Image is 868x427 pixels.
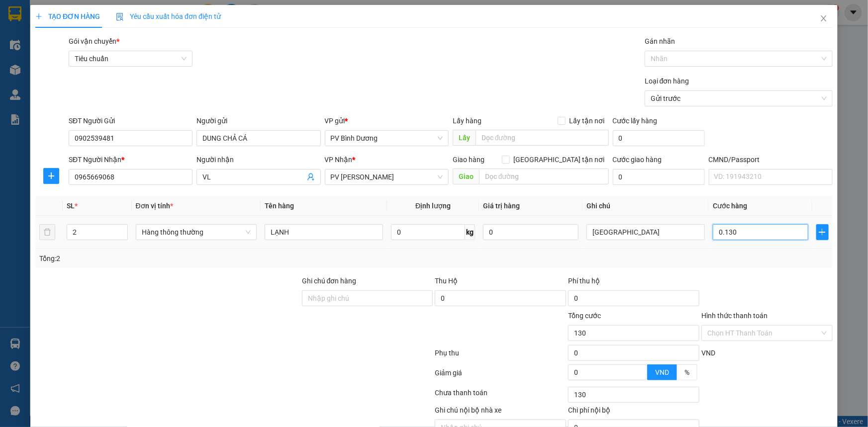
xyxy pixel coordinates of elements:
span: Hàng thông thường [142,225,251,240]
input: Ghi Chú [586,224,705,240]
span: Giá trị hàng [483,202,520,210]
div: CMND/Passport [709,154,833,165]
div: Giảm giá [434,367,568,385]
span: plus [817,228,828,236]
span: Tiêu chuẩn [75,51,187,66]
label: Cước giao hàng [613,156,662,164]
button: delete [39,224,55,240]
span: PV Gia Nghĩa [331,170,443,184]
button: plus [43,168,59,184]
span: VND [701,349,715,357]
th: Ghi chú [582,196,709,216]
img: icon [116,13,124,21]
input: Cước giao hàng [613,169,705,185]
span: Lấy hàng [453,117,482,125]
span: Định lượng [415,202,451,210]
div: Tổng: 2 [39,253,335,264]
input: Cước lấy hàng [613,130,705,146]
span: TẠO ĐƠN HÀNG [35,12,100,20]
span: Tên hàng [265,202,294,210]
span: VND [655,368,669,376]
div: Ghi chú nội bộ nhà xe [435,405,566,420]
span: Lấy [453,130,476,146]
div: Phí thu hộ [568,275,699,290]
div: Người nhận [196,154,320,165]
div: Người gửi [196,115,320,126]
label: Loại đơn hàng [645,77,689,85]
span: PV Bình Dương [331,131,443,146]
span: VP Nhận [325,156,353,164]
div: Phụ thu [434,347,568,365]
div: SĐT Người Gửi [69,115,193,126]
input: 0 [483,224,579,240]
span: % [684,368,689,376]
span: Cước hàng [713,202,747,210]
span: close [820,14,828,22]
label: Gán nhãn [645,37,675,45]
span: plus [35,13,42,20]
span: Thu Hộ [435,277,458,285]
input: Dọc đường [479,169,609,184]
input: Ghi chú đơn hàng [302,290,433,306]
span: Giao hàng [453,156,484,164]
span: kg [465,224,475,240]
span: Giao [453,169,479,184]
span: SL [67,202,75,210]
div: Chưa thanh toán [434,387,568,405]
span: Đơn vị tính [136,202,173,210]
span: Gói vận chuyển [69,37,119,45]
button: Close [810,5,838,33]
input: Dọc đường [476,130,609,146]
label: Ghi chú đơn hàng [302,277,357,285]
span: Gửi trước [651,91,827,106]
span: Lấy tận nơi [566,115,609,126]
div: Chi phí nội bộ [568,405,699,420]
input: VD: Bàn, Ghế [265,224,383,240]
span: user-add [307,173,315,181]
button: plus [816,224,829,240]
div: SĐT Người Nhận [69,154,193,165]
div: VP gửi [325,115,449,126]
span: Yêu cầu xuất hóa đơn điện tử [116,12,221,20]
span: [GEOGRAPHIC_DATA] tận nơi [510,154,609,165]
label: Hình thức thanh toán [701,312,768,320]
span: plus [44,172,59,180]
span: Tổng cước [568,312,601,320]
label: Cước lấy hàng [613,117,658,125]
